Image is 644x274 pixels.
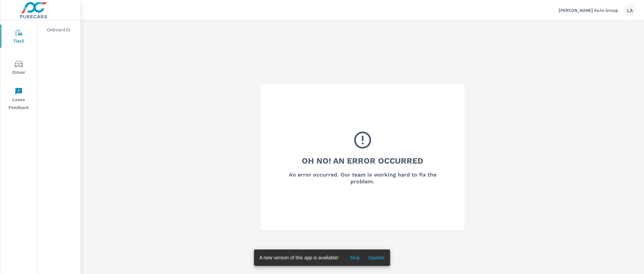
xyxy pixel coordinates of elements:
span: Update [368,255,385,261]
p: Onboard IO [47,26,75,33]
span: Tier2 [2,29,35,45]
span: Skip [347,255,363,261]
span: A new version of this app is available! [259,255,338,260]
div: Onboard IO [37,25,81,35]
h6: An error occurred. Our team is working hard to fix the problem. [279,171,446,185]
div: nav menu [0,20,37,115]
h3: Oh No! An Error Occurred [302,155,423,167]
p: [PERSON_NAME] Auto Group [559,7,618,13]
button: Skip [344,252,366,263]
span: Driver [2,60,35,77]
span: Leave Feedback [2,87,35,112]
div: LA [624,4,636,16]
button: Update [366,252,387,263]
